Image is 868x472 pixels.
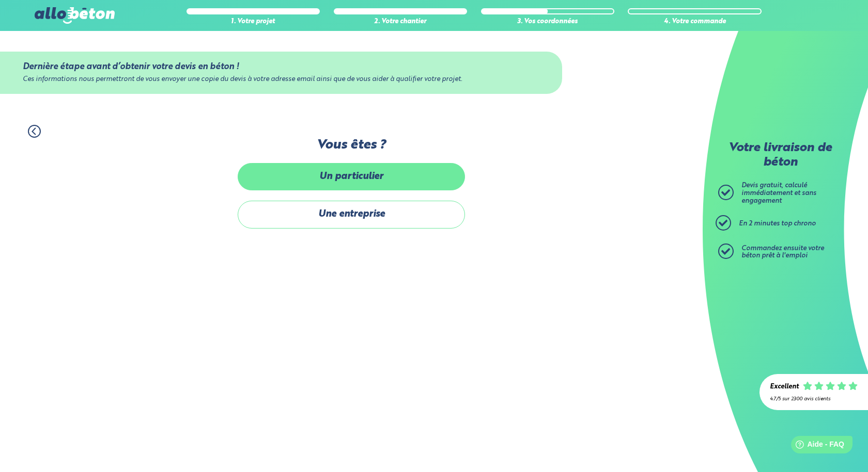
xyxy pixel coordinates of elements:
div: Ces informations nous permettront de vous envoyer une copie du devis à votre adresse email ainsi ... [23,76,540,84]
div: 2. Votre chantier [334,18,467,26]
iframe: Help widget launcher [776,432,857,461]
div: 3. Vos coordonnées [481,18,614,26]
div: Dernière étape avant d’obtenir votre devis en béton ! [23,62,540,72]
img: allobéton [35,7,114,24]
div: 4. Votre commande [628,18,761,26]
label: Un particulier [238,163,465,190]
label: Une entreprise [238,201,465,228]
div: 1. Votre projet [187,18,320,26]
label: Vous êtes ? [238,138,465,153]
